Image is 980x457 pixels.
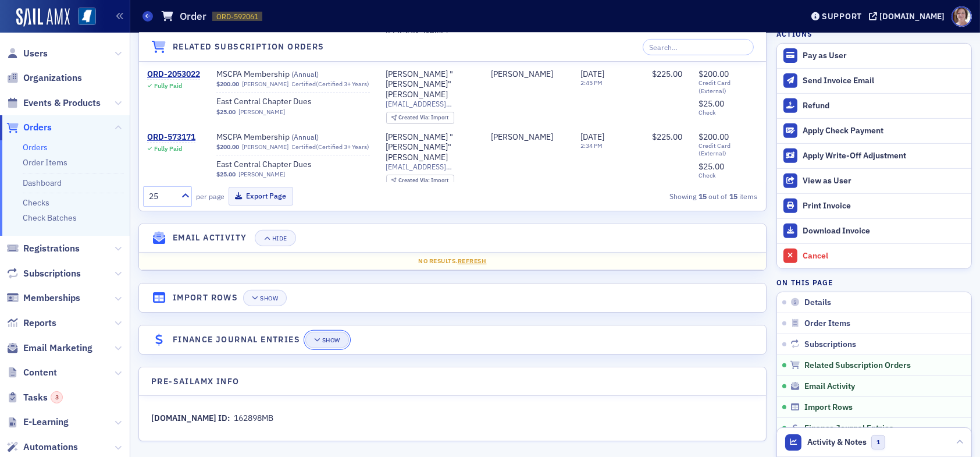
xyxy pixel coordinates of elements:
div: 25 [149,190,174,203]
div: Download Invoice [803,226,965,236]
span: Doug Coleman [491,132,564,143]
a: Organizations [6,72,82,84]
button: Show [243,290,287,306]
strong: 15 [696,191,708,201]
span: $25.00 [216,171,236,178]
a: Dashboard [23,178,62,188]
button: Cancel [777,243,971,268]
a: MSCPA Membership (Annual) [216,69,363,80]
a: [PERSON_NAME] [242,80,288,88]
h4: Related Subscription Orders [173,41,325,53]
label: per page [196,191,224,201]
span: Email Activity [804,381,855,392]
span: $25.00 [699,98,725,109]
a: E-Learning [6,416,69,428]
div: Apply Check Payment [803,126,965,136]
a: Events & Products [6,97,101,109]
span: Organizations [23,72,82,84]
div: Cancel [803,251,965,261]
a: Content [6,366,57,379]
div: Refund [803,101,965,111]
span: Events & Products [23,97,101,109]
a: Check Batches [23,212,77,223]
a: Memberships [6,292,80,304]
a: East Central Chapter Dues [216,97,363,107]
button: Refund [777,93,971,118]
h4: Pre-SailAMX Info [151,375,239,388]
span: Tasks [23,391,63,404]
a: Order Items [23,157,67,168]
h4: Actions [776,29,812,39]
div: No results. [147,257,758,266]
span: Content [23,366,57,379]
img: SailAMX [78,8,96,26]
button: Apply Check Payment [777,118,971,143]
a: [PERSON_NAME] [491,132,553,143]
div: Created Via: Import [386,112,454,124]
span: ORD-592061 [216,12,258,22]
div: Apply Write-Off Adjustment [803,151,965,161]
span: [EMAIL_ADDRESS][DOMAIN_NAME] [386,162,475,171]
span: Credit Card (External) [699,142,758,157]
span: Import Rows [804,402,853,413]
h4: Finance Journal Entries [173,334,300,346]
a: ORD-2053022 [147,69,200,80]
div: Send Invoice Email [803,76,965,86]
span: Details [804,297,831,308]
h4: Import Rows [173,292,238,304]
div: [DOMAIN_NAME] [879,11,945,22]
div: Hide [272,235,287,242]
h4: On this page [776,277,972,287]
span: ( Annual ) [291,132,319,141]
time: 2:34 PM [580,141,603,150]
span: E-Learning [23,416,69,428]
a: Subscriptions [6,267,81,280]
span: ( Annual ) [291,69,319,79]
span: $25.00 [699,161,725,172]
a: ORD-573171 [147,132,195,143]
div: Created Via: Import [386,175,454,187]
a: Automations [6,441,78,454]
span: Created Via : [398,176,431,184]
h4: Email Activity [173,232,247,244]
span: Doug Coleman [491,69,564,80]
span: Check [699,172,758,179]
span: Profile [952,6,972,27]
span: Credit Card (External) [699,79,758,94]
a: East Central Chapter Dues [216,160,363,170]
a: View Homepage [70,8,96,27]
a: Orders [6,121,52,134]
div: Show [322,337,340,343]
div: Fully Paid [154,82,182,90]
span: Check [699,109,758,116]
span: Subscriptions [804,339,856,350]
button: Apply Write-Off Adjustment [777,143,971,168]
span: $25.00 [216,108,236,116]
span: [EMAIL_ADDRESS][DOMAIN_NAME] [386,100,475,108]
button: Pay as User [777,43,971,68]
a: Tasks3 [6,391,63,404]
img: SailAMX [16,8,70,27]
div: Showing out of items [561,191,757,201]
a: Checks [23,197,49,208]
div: Print Invoice [803,201,965,211]
span: $225.00 [653,132,683,142]
span: Registrations [23,242,80,255]
a: [PERSON_NAME] "[PERSON_NAME]" [PERSON_NAME] [386,69,475,100]
span: $200.00 [216,143,239,151]
div: Show [260,295,278,302]
div: 162898MB [234,412,273,424]
span: Users [23,47,48,60]
a: Print Invoice [777,193,971,218]
span: Automations [23,441,78,454]
time: 2:45 PM [580,79,603,87]
span: Created Via : [398,114,431,121]
button: Send Invoice Email [777,68,971,93]
div: Certified (Certified 3+ Years) [292,143,370,151]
